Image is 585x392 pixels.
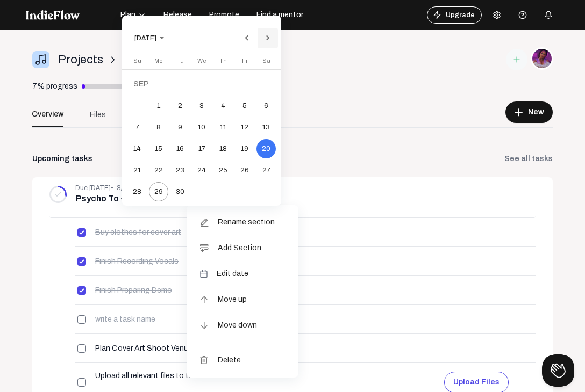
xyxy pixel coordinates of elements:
[219,57,227,64] span: Th
[256,161,276,180] div: 27
[213,118,233,137] div: 11
[192,161,211,180] div: 24
[149,139,168,158] div: 15
[127,139,147,158] div: 14
[542,354,574,387] iframe: Toggle Customer Support
[126,117,148,138] button: September 7, 2025
[125,27,174,49] button: Choose month and year
[127,118,147,137] div: 7
[197,57,206,64] span: We
[170,139,190,158] div: 16
[169,138,191,159] button: September 16, 2025
[234,95,255,117] button: September 5, 2025
[191,117,212,138] button: September 10, 2025
[169,117,191,138] button: September 9, 2025
[148,181,169,202] button: September 29, 2025
[236,27,257,49] button: Previous month
[262,57,270,64] span: Sa
[127,182,147,201] div: 28
[148,95,169,117] button: September 1, 2025
[212,95,234,117] button: September 4, 2025
[212,159,234,181] button: September 25, 2025
[148,117,169,138] button: September 8, 2025
[169,159,191,181] button: September 23, 2025
[256,96,276,115] div: 6
[242,57,248,64] span: Fr
[213,161,233,180] div: 25
[213,139,233,158] div: 18
[255,95,277,117] button: September 6, 2025
[255,159,277,181] button: September 27, 2025
[126,159,148,181] button: September 21, 2025
[256,118,276,137] div: 13
[234,138,255,159] button: September 19, 2025
[170,182,190,201] div: 30
[235,118,254,137] div: 12
[169,181,191,202] button: September 30, 2025
[170,118,190,137] div: 9
[212,138,234,159] button: September 18, 2025
[234,117,255,138] button: September 12, 2025
[154,57,163,64] span: Mo
[191,159,212,181] button: September 24, 2025
[257,27,279,49] button: Next month
[255,138,277,159] button: September 20, 2025
[235,161,254,180] div: 26
[126,138,148,159] button: September 14, 2025
[255,117,277,138] button: September 13, 2025
[177,57,184,64] span: Tu
[235,96,254,115] div: 5
[170,96,190,115] div: 2
[149,161,168,180] div: 22
[149,118,168,137] div: 8
[169,95,191,117] button: September 2, 2025
[148,138,169,159] button: September 15, 2025
[191,138,212,159] button: September 17, 2025
[148,159,169,181] button: September 22, 2025
[134,28,156,48] span: [DATE]
[127,161,147,180] div: 21
[192,96,211,115] div: 3
[149,96,168,115] div: 1
[212,117,234,138] button: September 11, 2025
[133,57,141,64] span: Su
[170,161,190,180] div: 23
[235,139,254,158] div: 19
[192,118,211,137] div: 10
[213,96,233,115] div: 4
[256,139,276,158] div: 20
[234,159,255,181] button: September 26, 2025
[192,139,211,158] div: 17
[149,182,168,201] div: 29
[191,95,212,117] button: September 3, 2025
[126,74,277,95] td: SEP
[126,181,148,202] button: September 28, 2025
